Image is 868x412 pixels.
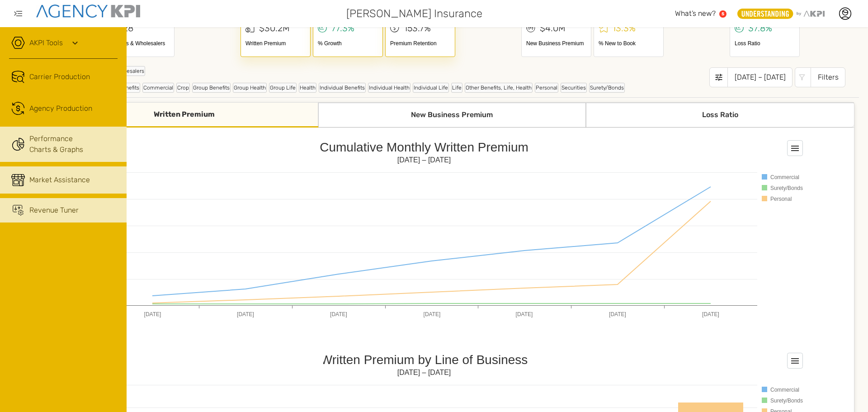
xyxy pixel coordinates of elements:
[589,83,625,93] div: Surety/Bonds
[318,39,378,47] div: % Growth
[397,369,451,376] text: [DATE] – [DATE]
[368,83,410,93] div: Individual Health
[722,11,724,16] text: 5
[57,83,625,93] div: Line of Business Filters:
[451,83,462,93] div: Life
[609,311,626,317] text: [DATE]
[561,83,587,93] div: Securities
[770,398,803,404] text: Surety/Bonds
[331,21,354,35] div: 77.3%
[709,67,793,87] button: [DATE] – [DATE]
[192,83,231,93] div: Group Benefits
[29,205,79,216] span: Revenue Tuner
[29,175,90,185] span: Market Assistance
[748,21,772,35] div: 37.8%
[599,39,659,47] div: % New to Book
[321,353,528,367] text: Written Premium by Line of Business
[526,39,586,47] div: New Business Premium
[50,103,318,128] div: Written Premium
[29,38,63,48] a: AKPI Tools
[233,83,267,93] div: Group Health
[299,83,316,93] div: Health
[770,196,792,202] text: Personal
[404,21,431,35] div: 153.7%
[318,103,586,128] div: New Business Premium
[612,21,636,35] div: 13.3%
[259,21,290,35] div: $30.2M
[36,5,140,18] img: agencykpi-logo-550x69-2d9e3fa8.png
[57,66,625,81] div: Filters:
[109,39,170,47] div: Carriers & Wholesalers
[770,387,799,393] text: Commercial
[29,103,92,114] span: Agency Production
[675,9,716,18] span: What’s new?
[424,311,441,317] text: [DATE]
[465,83,533,93] div: Other Benefits, Life, Health
[330,311,347,317] text: [DATE]
[118,83,140,93] div: Benefits
[719,10,726,18] a: 5
[320,140,528,154] text: Cumulative Monthly Written Premium
[245,39,306,47] div: Written Premium
[269,83,297,93] div: Group Life
[176,83,190,93] div: Crop
[586,103,854,128] div: Loss Ratio
[390,39,450,47] div: Premium Retention
[144,311,161,317] text: [DATE]
[702,311,719,317] text: [DATE]
[29,71,90,82] span: Carrier Production
[540,21,566,35] div: $4.0M
[516,311,533,317] text: [DATE]
[795,67,845,87] button: Filters
[397,156,451,164] text: [DATE] – [DATE]
[142,83,174,93] div: Commercial
[413,83,449,93] div: Individual Life
[735,39,795,47] div: Loss Ratio
[770,174,799,180] text: Commercial
[770,185,803,191] text: Surety/Bonds
[237,311,254,317] text: [DATE]
[727,67,793,87] div: [DATE] – [DATE]
[811,67,845,87] div: Filters
[346,5,482,22] span: [PERSON_NAME] Insurance
[535,83,558,93] div: Personal
[319,83,366,93] div: Individual Benefits
[123,21,133,35] div: 28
